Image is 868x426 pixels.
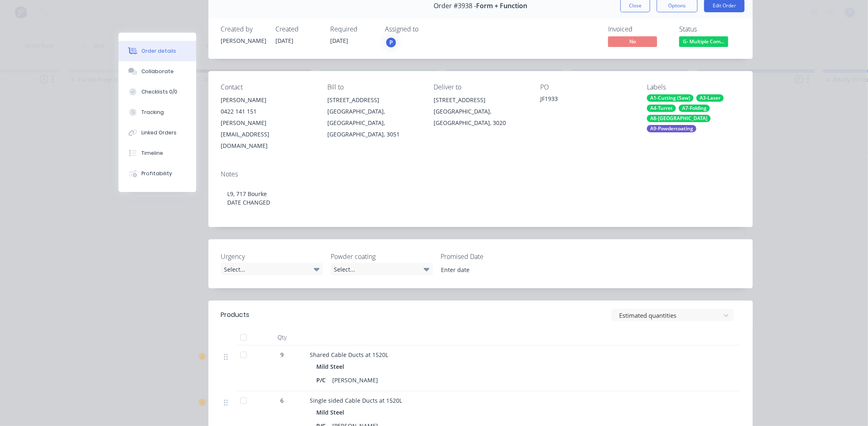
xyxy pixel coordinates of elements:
[679,105,710,112] div: A7-Folding
[608,25,669,33] div: Invoiced
[119,123,196,143] button: Linked Orders
[647,125,696,132] div: A9-Powdercoating
[221,25,266,33] div: Created by
[221,36,266,45] div: [PERSON_NAME]
[434,83,528,91] div: Deliver to
[280,396,284,405] span: 6
[679,36,728,47] span: G- Multiple Com...
[119,61,196,82] button: Collaborate
[119,163,196,184] button: Profitability
[221,94,314,106] div: [PERSON_NAME]
[310,397,402,404] span: Single sided Cable Ducts at 1520L
[316,374,329,386] div: P/C
[141,68,174,75] div: Collaborate
[696,94,724,102] div: A3-Laser
[280,350,284,359] span: 9
[647,83,740,91] div: Labels
[275,37,293,45] span: [DATE]
[608,36,657,47] span: No
[141,88,177,96] div: Checklists 0/0
[221,310,249,320] div: Products
[327,83,421,91] div: Bill to
[647,94,694,102] div: A1-Cutting (Saw)
[119,143,196,163] button: Timeline
[647,115,711,122] div: A8-[GEOGRAPHIC_DATA]
[275,25,320,33] div: Created
[141,47,176,55] div: Order details
[434,106,528,129] div: [GEOGRAPHIC_DATA], [GEOGRAPHIC_DATA], 3020
[330,37,348,45] span: [DATE]
[141,129,177,136] div: Linked Orders
[331,252,433,261] label: Powder coating
[540,94,634,106] div: JF1933
[119,102,196,123] button: Tracking
[434,2,477,10] span: Order #3938 -
[385,25,467,33] div: Assigned to
[330,25,375,33] div: Required
[221,170,740,178] div: Notes
[310,351,388,359] span: Shared Cable Ducts at 1520L
[679,25,740,33] div: Status
[477,2,528,10] span: Form + Function
[434,94,528,129] div: [STREET_ADDRESS][GEOGRAPHIC_DATA], [GEOGRAPHIC_DATA], 3020
[221,117,314,152] div: [PERSON_NAME][EMAIL_ADDRESS][DOMAIN_NAME]
[119,41,196,61] button: Order details
[316,361,347,372] div: Mild Steel
[141,109,164,116] div: Tracking
[679,36,728,49] button: G- Multiple Com...
[331,263,433,275] div: Select...
[221,106,314,117] div: 0422 141 151
[257,329,306,346] div: Qty
[141,170,172,177] div: Profitability
[327,106,421,140] div: [GEOGRAPHIC_DATA], [GEOGRAPHIC_DATA], [GEOGRAPHIC_DATA], 3051
[221,83,314,91] div: Contact
[385,36,397,49] button: P
[141,149,163,157] div: Timeline
[221,252,323,261] label: Urgency
[221,263,323,275] div: Select...
[647,105,676,112] div: A4-Turret
[435,263,537,276] input: Enter date
[221,94,314,152] div: [PERSON_NAME]0422 141 151[PERSON_NAME][EMAIL_ADDRESS][DOMAIN_NAME]
[327,94,421,106] div: [STREET_ADDRESS]
[119,82,196,102] button: Checklists 0/0
[327,94,421,140] div: [STREET_ADDRESS][GEOGRAPHIC_DATA], [GEOGRAPHIC_DATA], [GEOGRAPHIC_DATA], 3051
[540,83,634,91] div: PO
[329,374,381,386] div: [PERSON_NAME]
[316,406,347,418] div: Mild Steel
[434,94,528,106] div: [STREET_ADDRESS]
[441,252,543,261] label: Promised Date
[221,181,740,215] div: L9, 717 Bourke DATE CHANGED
